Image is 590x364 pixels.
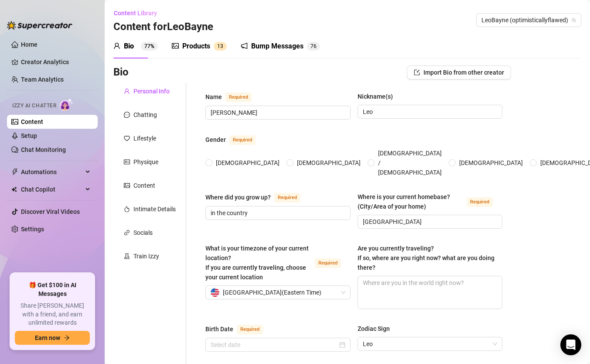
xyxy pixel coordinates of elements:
[211,340,338,350] input: Birth Date
[310,43,314,49] span: 7
[133,204,176,214] div: Intimate Details
[21,182,83,196] span: Chat Copilot
[220,43,223,49] span: 3
[60,98,73,111] img: AI Chatter
[124,159,130,165] span: idcard
[358,192,503,211] label: Where is your current homebase? (City/Area of your home)
[205,192,271,202] div: Where did you grow up?
[211,288,219,297] img: us
[414,69,420,76] span: import
[205,324,273,334] label: Birth Date
[225,93,252,102] span: Required
[21,132,37,139] a: Setup
[124,41,134,52] div: Bio
[21,146,66,153] a: Chat Monitoring
[211,208,344,218] input: Where did you grow up?
[481,14,576,27] span: LeoBayne (optimisticallyflawed)
[12,102,56,110] span: Izzy AI Chatter
[358,92,393,101] div: Nickname(s)
[217,43,220,49] span: 1
[21,41,38,48] a: Home
[307,42,320,51] sup: 76
[363,337,498,350] span: Leo
[21,55,91,69] a: Creator Analytics
[11,186,17,192] img: Chat Copilot
[205,135,226,144] div: Gender
[7,21,72,30] img: logo-BBDzfeDw.svg
[113,6,164,20] button: Content Library
[358,245,495,271] span: Are you currently traveling? If so, where are you right now? what are you doing there?
[456,158,526,168] span: [DEMOGRAPHIC_DATA]
[21,208,80,215] a: Discover Viral Videos
[133,157,158,167] div: Physique
[182,41,210,52] div: Products
[274,193,300,203] span: Required
[358,324,390,333] div: Zodiac Sign
[21,226,44,233] a: Settings
[241,42,248,49] span: notification
[407,65,511,79] button: Import Bio from other creator
[21,76,64,83] a: Team Analytics
[293,158,364,168] span: [DEMOGRAPHIC_DATA]
[205,134,265,145] label: Gender
[133,251,159,261] div: Train Izzy
[375,148,445,177] span: [DEMOGRAPHIC_DATA] / [DEMOGRAPHIC_DATA]
[64,335,70,341] span: arrow-right
[214,42,227,51] sup: 13
[133,86,170,96] div: Personal Info
[223,286,321,299] span: [GEOGRAPHIC_DATA] ( Eastern Time )
[113,42,120,49] span: user
[205,245,309,281] span: What is your timezone of your current location? If you are currently traveling, choose your curre...
[124,206,130,212] span: fire
[15,331,90,345] button: Earn nowarrow-right
[124,230,130,236] span: link
[229,135,256,145] span: Required
[358,192,464,211] div: Where is your current homebase? (City/Area of your home)
[172,42,179,49] span: picture
[21,118,43,125] a: Content
[251,41,304,52] div: Bump Messages
[133,181,155,190] div: Content
[113,65,129,79] h3: Bio
[21,165,83,179] span: Automations
[133,134,156,143] div: Lifestyle
[133,228,153,237] div: Socials
[358,92,399,101] label: Nickname(s)
[571,17,576,23] span: team
[212,158,283,168] span: [DEMOGRAPHIC_DATA]
[15,302,90,327] span: Share [PERSON_NAME] with a friend, and earn unlimited rewards
[205,192,310,203] label: Where did you grow up?
[133,110,157,120] div: Chatting
[124,88,130,94] span: user
[124,182,130,189] span: picture
[124,112,130,118] span: message
[141,42,158,51] sup: 77%
[363,217,496,227] input: Where is your current homebase? (City/Area of your home)
[113,20,213,34] h3: Content for LeoBayne
[314,43,317,49] span: 6
[205,92,222,102] div: Name
[423,69,504,76] span: Import Bio from other creator
[467,197,493,207] span: Required
[211,108,344,117] input: Name
[237,325,263,334] span: Required
[315,258,341,268] span: Required
[11,168,18,175] span: thunderbolt
[124,253,130,259] span: experiment
[205,324,233,334] div: Birth Date
[363,107,496,117] input: Nickname(s)
[560,334,581,355] div: Open Intercom Messenger
[205,92,261,102] label: Name
[15,281,90,298] span: 🎁 Get $100 in AI Messages
[35,334,60,341] span: Earn now
[114,10,157,17] span: Content Library
[358,324,396,333] label: Zodiac Sign
[124,135,130,141] span: heart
